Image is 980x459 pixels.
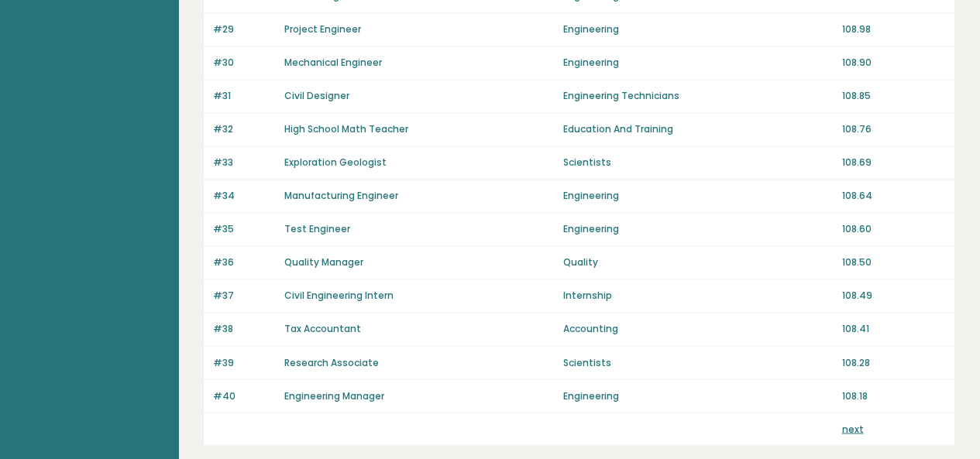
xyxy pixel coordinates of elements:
[563,189,833,203] p: Engineering
[841,56,945,70] p: 108.90
[841,222,945,236] p: 108.60
[841,289,945,303] p: 108.49
[563,22,833,36] p: Engineering
[841,389,945,402] p: 108.18
[563,289,833,303] p: Internship
[841,255,945,269] p: 108.50
[284,255,363,269] a: Quality Manager
[284,56,382,69] a: Mechanical Engineer
[284,289,394,302] a: Civil Engineering Intern
[284,189,398,202] a: Manufacturing Engineer
[213,22,275,36] p: #29
[284,22,361,36] a: Project Engineer
[563,222,833,236] p: Engineering
[213,389,275,402] p: #40
[213,355,275,369] p: #39
[213,156,275,170] p: #33
[284,355,379,368] a: Research Associate
[213,189,275,203] p: #34
[213,56,275,70] p: #30
[563,56,833,70] p: Engineering
[563,156,833,170] p: Scientists
[213,255,275,269] p: #36
[841,422,863,435] a: next
[841,322,945,336] p: 108.41
[284,222,350,235] a: Test Engineer
[841,22,945,36] p: 108.98
[563,255,833,269] p: Quality
[563,389,833,402] p: Engineering
[841,89,945,103] p: 108.85
[284,156,387,169] a: Exploration Geologist
[213,222,275,236] p: #35
[213,122,275,136] p: #32
[284,122,408,135] a: High School Math Teacher
[563,122,833,136] p: Education And Training
[841,156,945,170] p: 108.69
[563,89,833,103] p: Engineering Technicians
[284,389,384,402] a: Engineering Manager
[563,322,833,336] p: Accounting
[841,122,945,136] p: 108.76
[841,355,945,369] p: 108.28
[213,322,275,336] p: #38
[213,289,275,303] p: #37
[841,189,945,203] p: 108.64
[213,89,275,103] p: #31
[284,89,349,102] a: Civil Designer
[563,355,833,369] p: Scientists
[284,322,361,335] a: Tax Accountant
